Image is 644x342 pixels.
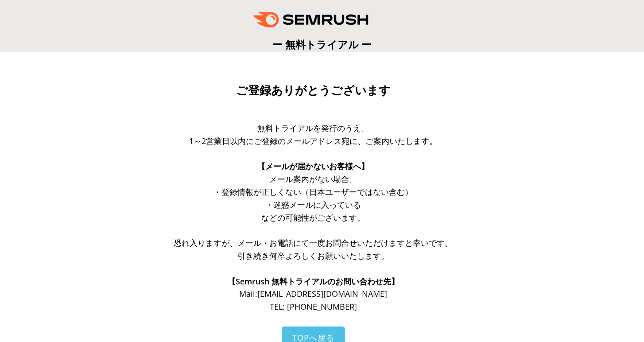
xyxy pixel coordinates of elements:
span: 無料トライアルを発行のうえ、 [257,123,369,133]
span: 恐れ入りますが、メール・お電話にて一度お問合せいただけますと幸いです。 [174,237,453,248]
span: ー 無料トライアル ー [272,37,372,51]
span: TEL: [PHONE_NUMBER] [270,301,357,312]
span: ・迷惑メールに入っている [265,199,361,210]
span: ご登録ありがとうございます [236,84,391,97]
span: 引き続き何卒よろしくお願いいたします。 [237,250,389,261]
span: 【Semrush 無料トライアルのお問い合わせ先】 [228,276,399,287]
span: ・登録情報が正しくない（日本ユーザーではない含む） [213,187,413,197]
span: 1～2営業日以内にご登録のメールアドレス宛に、ご案内いたします。 [189,136,437,146]
span: Mail: [EMAIL_ADDRESS][DOMAIN_NAME] [239,288,387,299]
span: メール案内がない場合、 [269,174,357,184]
span: 【メールが届かないお客様へ】 [257,161,369,171]
span: などの可能性がございます。 [261,212,365,223]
